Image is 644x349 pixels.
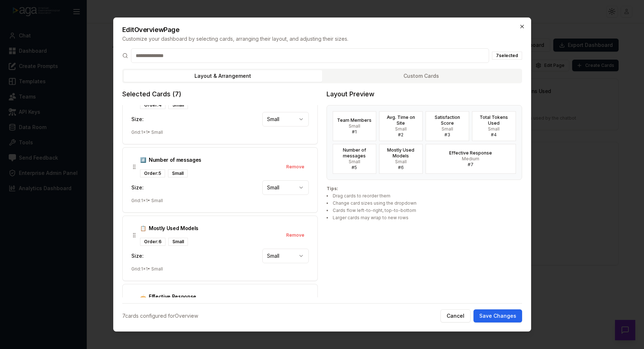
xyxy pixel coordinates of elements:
li: Drag cards to reorder them [327,193,522,199]
div: Small [336,159,373,165]
div: Small [337,123,372,129]
div: Small [168,238,188,246]
span: 🥧 [140,293,146,300]
div: Small [382,159,419,165]
button: Layout & Arrangement [124,70,322,82]
div: # 7 [449,162,492,168]
button: Save Changes [473,309,522,322]
div: # 1 [337,129,372,135]
div: Satisfaction Score [429,115,466,126]
div: Grid: 1 × 1 • Small [131,198,309,204]
div: # 5 [336,165,373,171]
li: Change card sizes using the dropdown [327,200,522,206]
button: Remove [282,229,309,241]
div: Small [382,126,419,132]
div: Grid: 1 × 1 • Small [131,129,309,135]
button: Custom Cards [322,70,521,82]
div: Small [475,126,512,132]
div: # 4 [475,132,512,138]
button: Remove [282,161,309,173]
div: # 6 [382,165,419,171]
span: Size: [131,252,144,260]
div: Small [429,126,466,132]
h3: Layout Preview [327,89,522,99]
div: Team Members [337,117,372,123]
div: # 2 [382,132,419,138]
p: Customize your dashboard by selecting cards, arranging their layout, and adjusting their sizes. [122,35,522,43]
div: Small [168,101,188,109]
div: # 3 [429,132,466,138]
div: Grid: 1 × 1 • Small [131,266,309,272]
span: Effective Response [149,293,196,300]
div: Medium [449,156,492,162]
li: Larger cards may wrap to new rows [327,215,522,221]
span: Size: [131,116,144,123]
div: Mostly Used Models [382,147,419,159]
div: Order: 5 [140,169,165,177]
span: 📋 [140,225,146,232]
div: 7 selected [492,52,522,60]
button: Cancel [440,309,471,322]
div: Avg. Time on Site [382,115,419,126]
div: Order: 4 [140,101,165,109]
div: Order: 6 [140,238,165,246]
span: Mostly Used Models [149,225,198,232]
strong: Tips: [327,186,338,191]
h3: Selected Cards ( 7 ) [122,89,318,99]
span: Size: [131,184,144,191]
span: Number of messages [149,156,201,164]
span: #️⃣ [140,156,146,164]
div: Small [168,169,188,177]
div: Effective Response [449,150,492,156]
div: Number of messages [336,147,373,159]
div: Total Tokens Used [475,115,512,126]
div: 7 cards configured for Overview [122,312,198,320]
li: Cards flow left-to-right, top-to-bottom [327,208,522,213]
h2: Edit Overview Page [122,27,522,33]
